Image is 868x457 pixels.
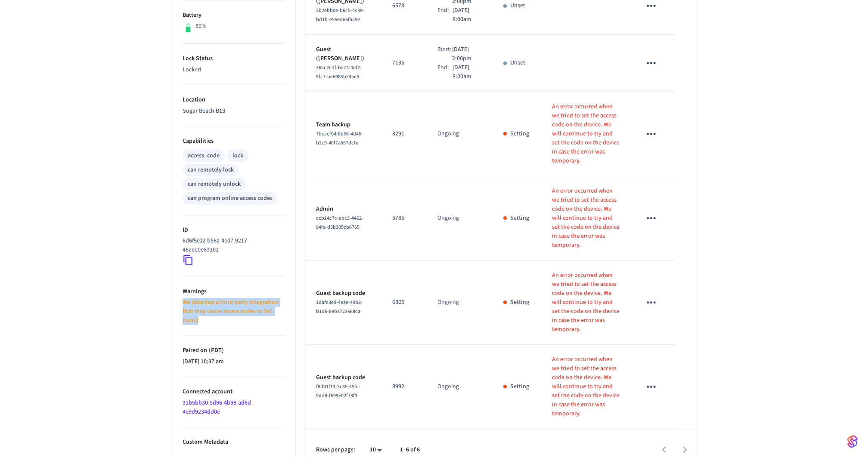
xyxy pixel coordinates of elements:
p: Guest ([PERSON_NAME]) [316,45,372,63]
div: can remotely lock [188,166,234,175]
p: An error occurred when we tried to set the access code on the device. We will continue to try and... [552,102,620,166]
p: 8992 [392,382,417,391]
p: We detected a third party integration that may cause access codes to fail. [Lynx] [183,298,285,325]
p: Setting [510,214,529,223]
td: Ongoing [427,345,493,429]
span: ( PDT ) [207,346,224,355]
p: Guest backup code [316,373,372,382]
p: Guest backup code [316,289,372,298]
p: Warnings [183,287,285,296]
p: 8291 [392,129,417,138]
p: Unset [510,58,525,67]
p: Rows per page: [316,445,355,454]
p: 6825 [392,298,417,307]
span: f8d91f13-3c35-45fc-9dd8-f699e02f73f3 [316,383,360,399]
p: An error occurred when we tried to set the access code on the device. We will continue to try and... [552,355,620,418]
span: 3b2ebb0e-b6c5-4c39-bd1b-e56ed66fa55e [316,7,364,23]
div: Start: [437,45,452,63]
p: [DATE] 8:00am [453,63,483,81]
p: Battery [183,11,285,20]
p: 6578 [392,1,417,10]
p: Custom Metadata [183,438,285,447]
p: An error occurred when we tried to set the access code on the device. We will continue to try and... [552,187,620,250]
p: Setting [510,382,529,391]
p: 5785 [392,214,417,223]
p: Location [183,95,285,104]
a: 31b5bb30-5d96-4b98-ad6d-4e9d9234dd0e [183,399,253,416]
span: ccb14c7c-abc3-4462-84fa-d3b305cb6765 [316,215,363,231]
p: Admin [316,205,372,214]
p: Capabilities [183,137,285,146]
td: Ongoing [427,92,493,176]
img: SeamLogoGradient.69752ec5.svg [847,435,858,448]
div: lock [232,151,243,160]
p: Setting [510,298,529,307]
p: Sugar Beach B13 [183,107,285,116]
td: Ongoing [427,261,493,345]
p: 8d6f5c02-b58a-4e07-9217-48aee0e83102 [183,236,282,255]
p: Setting [510,129,529,138]
div: access_code [188,151,220,160]
p: An error occurred when we tried to set the access code on the device. We will continue to try and... [552,271,620,334]
p: Connected account [183,387,285,396]
p: 7135 [392,58,417,67]
p: Paired on [183,346,285,355]
span: 1dafc3e3-4eae-40b3-b1d6-8eba722688ca [316,299,363,315]
div: End: [437,63,452,81]
div: 10 [366,444,386,456]
p: [DATE] 2:00pm [452,45,483,63]
div: can remotely unlock [188,180,241,189]
span: 7bcccf04-8b66-4d46-b2c9-40f7a667dcfe [316,130,363,147]
p: Locked [183,65,285,74]
div: can program online access codes [188,194,273,203]
span: 365c2cdf-ba74-4ef2-9fc7-be6985b24ae9 [316,64,362,80]
td: Ongoing [427,176,493,261]
p: Unset [510,1,525,10]
p: [DATE] 10:37 am [183,357,285,366]
p: ID [183,226,285,235]
div: End: [437,6,452,24]
p: Team backup [316,120,372,129]
p: [DATE] 8:00am [453,6,483,24]
p: 1–6 of 6 [400,445,420,454]
p: Lock Status [183,54,285,63]
p: 50% [195,22,207,31]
